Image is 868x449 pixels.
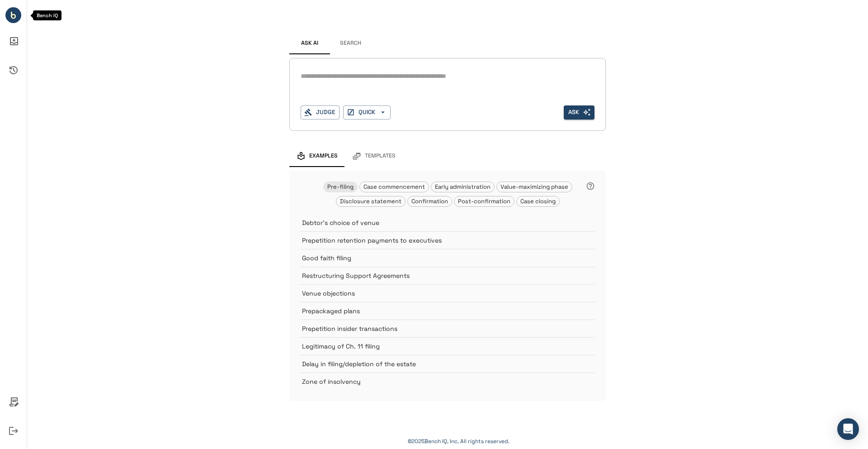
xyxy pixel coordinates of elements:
[343,105,391,119] button: QUICK
[837,418,859,440] div: Open Intercom Messenger
[301,40,318,47] span: Ask AI
[454,197,514,205] span: Post-confirmation
[302,236,572,245] p: Prepetition retention payments to executives
[300,231,595,249] div: Prepetition retention payments to executives
[302,359,572,368] p: Delay in filing/depletion of the estate
[302,289,572,298] p: Venue objections
[517,197,559,205] span: Case closing
[359,182,429,192] div: Case commencement
[300,355,595,373] div: Delay in filing/depletion of the estate
[302,271,572,280] p: Restructuring Support Agreements
[309,153,338,160] span: Examples
[300,249,595,267] div: Good faith filing
[302,377,572,386] p: Zone of insolvency
[300,214,595,231] div: Debtor's choice of venue
[300,337,595,355] div: Legitimacy of Ch. 11 filing
[323,182,358,192] div: Pre-filing
[302,324,572,333] p: Prepetition insider transactions
[360,183,429,191] span: Case commencement
[454,196,514,207] div: Post-confirmation
[289,145,606,167] div: examples and templates tabs
[516,196,560,207] div: Case closing
[302,218,572,227] p: Debtor's choice of venue
[496,182,572,192] div: Value-maximizing phase
[302,342,572,351] p: Legitimacy of Ch. 11 filing
[497,183,572,191] span: Value-maximizing phase
[336,196,406,207] div: Disclosure statement
[431,183,494,191] span: Early administration
[564,105,594,119] button: Ask
[300,373,595,390] div: Zone of insolvency
[365,153,396,160] span: Templates
[336,197,405,205] span: Disclosure statement
[302,306,572,315] p: Prepackaged plans
[431,182,495,192] div: Early administration
[33,10,61,20] div: Bench IQ
[324,183,357,191] span: Pre-filing
[301,105,340,119] button: Judge
[300,267,595,284] div: Restructuring Support Agreements
[302,253,572,263] p: Good faith filing
[330,33,371,54] button: Search
[408,197,452,205] span: Confirmation
[564,105,594,119] span: Enter search text
[300,284,595,302] div: Venue objections
[300,302,595,320] div: Prepackaged plans
[407,196,452,207] div: Confirmation
[300,320,595,337] div: Prepetition insider transactions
